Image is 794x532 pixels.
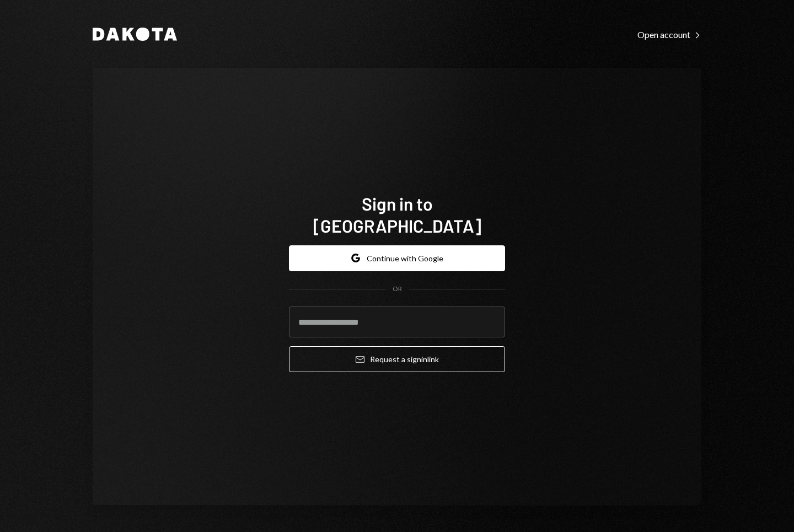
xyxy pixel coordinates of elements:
[637,29,701,40] div: Open account
[289,346,505,372] button: Request a signinlink
[393,284,402,294] div: OR
[289,245,505,271] button: Continue with Google
[637,28,701,40] a: Open account
[289,192,505,237] h1: Sign in to [GEOGRAPHIC_DATA]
